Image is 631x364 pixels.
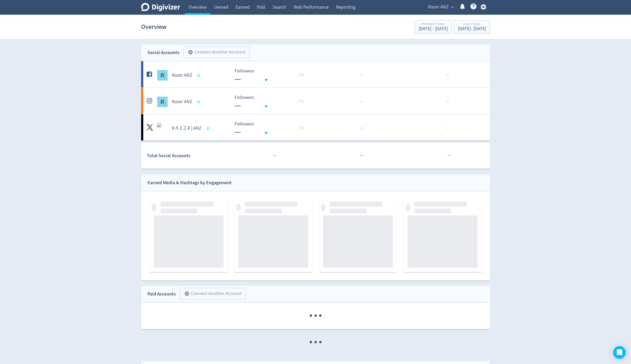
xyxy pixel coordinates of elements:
button: Connect Another Account [183,46,250,58]
span: · [360,98,362,105]
div: Social Accounts [147,49,179,56]
span: · [448,72,449,78]
span: Data last synced: 9 Sep 2025, 5:02am (AEST) [197,101,202,103]
a: Razer ANZ undefinedRazer ANZ Followers --- Followers --- _ 0%······ [141,61,490,87]
span: Data last synced: 9 Sep 2025, 4:02am (AEST) [197,74,202,77]
span: · [448,152,449,159]
div: [DATE] - [DATE] [418,27,448,31]
a: R Λ Z Ξ R | ANZ undefinedR Λ Z Ξ R | ANZ Followers --- Followers --- _ 0%······ [141,114,490,140]
span: Data last synced: 9 Sep 2025, 4:02am (AEST) [206,127,211,130]
span: · [362,125,363,131]
svg: Followers --- [232,68,311,82]
span: · [447,125,448,131]
a: Connect Another Account [176,289,246,299]
span: · [447,152,448,159]
span: · [274,152,275,159]
span: · [360,72,362,78]
span: · [446,98,447,105]
button: Last 7 Days[DATE]- [DATE] [454,20,490,33]
a: Razer ANZ undefinedRazer ANZ Followers --- Followers --- _ 0%······ [141,88,490,114]
span: · [362,72,363,78]
span: Razer ANZ [428,3,449,11]
span: · [449,152,450,159]
img: Razer ANZ undefined [157,70,168,81]
span: · [448,98,449,105]
h5: Razer ANZ [172,72,192,78]
span: add_circle [188,50,193,55]
span: · [318,303,323,329]
button: Previous 7 Days[DATE] - [DATE] [415,20,452,33]
span: _ 0% [296,125,304,131]
div: Previous 7 Days [418,22,448,27]
img: Razer ANZ undefined [157,97,168,107]
span: add_circle [184,291,189,296]
div: Earned Media & Hashtags by Engagement [147,179,232,187]
span: · [447,72,448,78]
div: Open Intercom Messenger [613,346,626,359]
span: _ 0% [296,99,304,104]
span: · [360,152,361,159]
span: · [313,329,318,356]
h5: Razer ANZ [172,99,192,105]
h5: R Λ Z Ξ R | ANZ [172,125,202,131]
button: Razer ANZ [426,3,455,11]
span: · [275,152,276,159]
span: · [309,329,313,356]
span: · [273,152,274,159]
span: · [362,98,363,105]
div: Total Social Accounts [147,152,231,160]
span: · [313,303,318,329]
svg: Followers --- [232,122,311,135]
svg: Followers --- [232,95,311,109]
span: · [359,125,360,131]
span: · [447,98,448,105]
span: · [448,125,449,131]
span: · [359,72,360,78]
h1: Overview [141,18,167,35]
div: [DATE] - [DATE] [458,27,486,31]
div: Last 7 Days [458,22,486,27]
button: Connect Another Account [180,288,246,299]
span: · [360,125,362,131]
span: · [362,152,363,159]
img: R Λ Z Ξ R | ANZ undefined [157,123,168,134]
span: · [318,329,323,356]
a: Connect Another Account [179,47,250,58]
span: · [361,152,362,159]
span: expand_more [450,5,455,9]
span: _ 0% [296,72,304,78]
span: · [446,125,447,131]
span: · [309,303,313,329]
span: · [359,98,360,105]
span: · [446,72,447,78]
div: Paid Accounts [147,290,176,298]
